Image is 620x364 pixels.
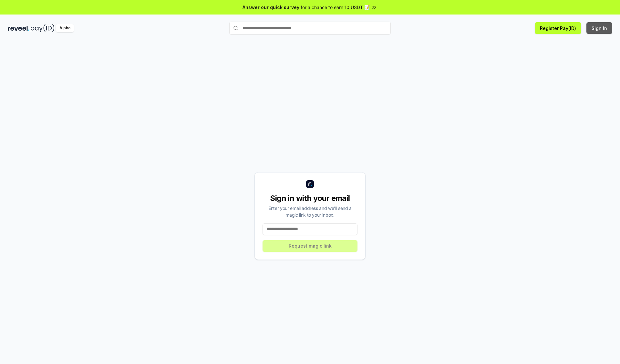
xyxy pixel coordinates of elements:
[8,24,29,32] img: reveel_dark
[535,22,581,34] button: Register Pay(ID)
[306,180,314,188] img: logo_small
[243,4,299,11] span: Answer our quick survey
[263,205,357,218] div: Enter your email address and we’ll send a magic link to your inbox.
[56,24,74,32] div: Alpha
[31,24,55,32] img: pay_id
[301,4,370,11] span: for a chance to earn 10 USDT 📝
[586,22,612,34] button: Sign In
[263,193,357,203] div: Sign in with your email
